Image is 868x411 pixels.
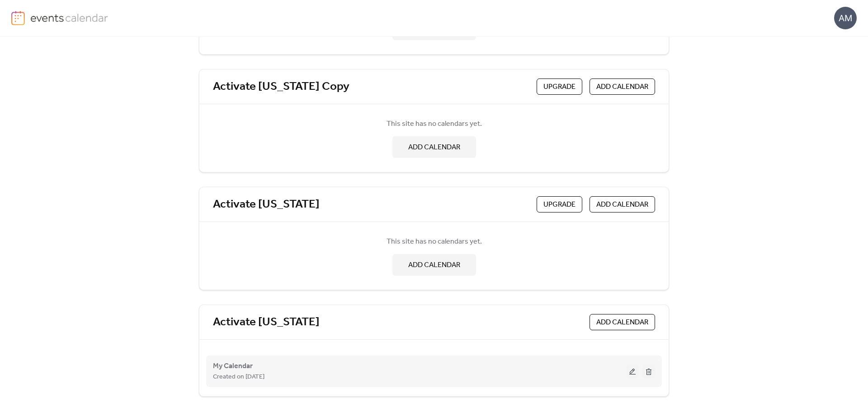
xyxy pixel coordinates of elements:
[11,11,25,25] img: logo
[543,199,576,210] span: Upgrade
[596,317,648,328] span: ADD CALENDAR
[392,254,476,276] button: ADD CALENDAR
[213,197,320,212] a: Activate [US_STATE]
[213,361,253,372] span: My Calendar
[213,364,253,369] a: My Calendar
[596,82,648,92] span: ADD CALENDAR
[590,314,655,330] button: ADD CALENDAR
[543,82,576,92] span: Upgrade
[213,372,264,383] span: Created on [DATE]
[537,196,582,212] button: Upgrade
[30,11,108,24] img: logo-type
[834,7,857,29] div: AM
[408,142,460,153] span: ADD CALENDAR
[213,79,349,94] a: Activate [US_STATE] Copy
[590,79,655,95] button: ADD CALENDAR
[590,196,655,212] button: ADD CALENDAR
[408,260,460,271] span: ADD CALENDAR
[213,315,320,330] a: Activate [US_STATE]
[596,199,648,210] span: ADD CALENDAR
[387,236,482,247] span: This site has no calendars yet.
[387,119,482,129] span: This site has no calendars yet.
[537,79,582,95] button: Upgrade
[392,136,476,158] button: ADD CALENDAR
